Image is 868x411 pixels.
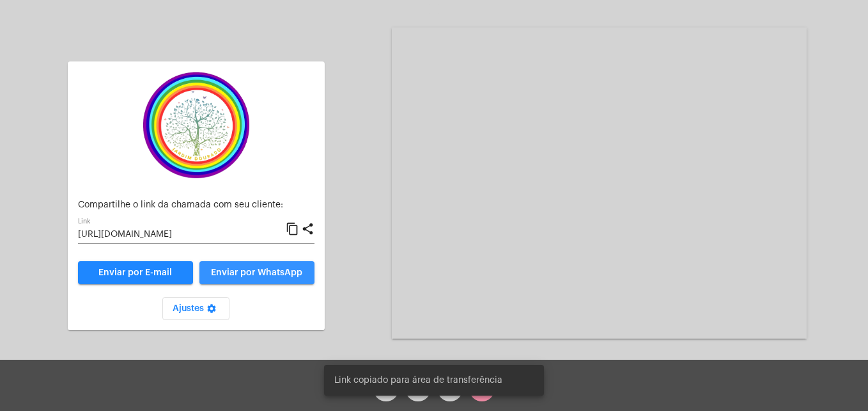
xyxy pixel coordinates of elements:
span: Ajustes [173,304,219,313]
button: Enviar por WhatsApp [199,261,314,284]
mat-icon: settings [204,303,219,319]
mat-icon: content_copy [286,222,299,237]
img: c337f8d0-2252-6d55-8527-ab50248c0d14.png [132,72,260,179]
span: Link copiado para área de transferência [334,374,502,387]
button: Ajustes [162,297,229,320]
mat-icon: share [301,222,314,237]
a: Enviar por E-mail [78,261,193,284]
p: Compartilhe o link da chamada com seu cliente: [78,200,314,210]
span: Enviar por E-mail [98,268,172,277]
span: Enviar por WhatsApp [211,268,302,277]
